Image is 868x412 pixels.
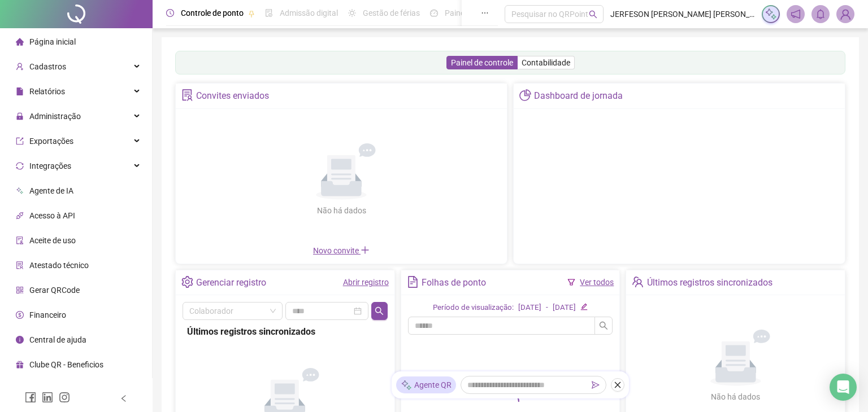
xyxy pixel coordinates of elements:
[647,273,772,292] div: Últimos registros sincronizados
[518,302,541,314] div: [DATE]
[580,303,588,310] span: edit
[16,162,24,170] span: sync
[29,211,75,220] span: Acesso à API
[265,9,273,17] span: file-done
[837,6,854,23] img: 93497
[16,286,24,294] span: qrcode
[16,336,24,344] span: info-circle
[830,374,857,401] div: Open Intercom Messenger
[120,395,128,402] span: left
[16,361,24,369] span: gift
[481,9,489,17] span: ellipsis
[791,9,801,19] span: notification
[451,58,513,67] span: Painel de controle
[614,381,622,389] span: close
[196,86,269,106] div: Convites enviados
[375,306,384,315] span: search
[592,381,600,389] span: send
[348,9,356,17] span: sun
[313,246,370,255] span: Novo convite
[422,273,486,292] div: Folhas de ponto
[280,8,338,17] span: Admissão digital
[181,276,193,288] span: setting
[181,8,244,17] span: Controle de ponto
[187,325,383,339] div: Últimos registros sincronizados
[501,392,519,410] span: loading
[632,276,644,288] span: team
[16,212,24,220] span: api
[25,392,36,403] span: facebook
[610,8,755,20] span: JERFESON [PERSON_NAME] [PERSON_NAME] [PERSON_NAME] - FIDES & CONTPRAT
[29,62,66,71] span: Cadastros
[16,87,24,95] span: file
[16,261,24,269] span: solution
[396,376,456,393] div: Agente QR
[29,286,80,295] span: Gerar QRCode
[248,10,255,17] span: pushpin
[445,8,489,17] span: Painel do DP
[166,9,174,17] span: clock-circle
[29,87,65,96] span: Relatórios
[42,392,53,403] span: linkedin
[16,311,24,319] span: dollar
[196,273,266,292] div: Gerenciar registro
[16,137,24,145] span: export
[29,161,71,170] span: Integrações
[430,9,438,17] span: dashboard
[181,89,193,101] span: solution
[534,86,623,106] div: Dashboard de jornada
[553,302,576,314] div: [DATE]
[16,112,24,120] span: lock
[29,261,89,270] span: Atestado técnico
[16,38,24,46] span: home
[684,391,788,403] div: Não há dados
[59,392,70,403] span: instagram
[363,8,420,17] span: Gestão de férias
[29,186,73,195] span: Agente de IA
[29,37,76,46] span: Página inicial
[433,302,514,314] div: Período de visualização:
[29,335,86,344] span: Central de ajuda
[343,278,389,287] a: Abrir registro
[29,360,103,369] span: Clube QR - Beneficios
[401,379,412,391] img: sparkle-icon.fc2bf0ac1784a2077858766a79e2daf3.svg
[599,321,608,330] span: search
[765,8,777,20] img: sparkle-icon.fc2bf0ac1784a2077858766a79e2daf3.svg
[361,246,370,255] span: plus
[29,236,76,245] span: Aceite de uso
[29,310,66,319] span: Financeiro
[815,9,826,19] span: bell
[546,302,548,314] div: -
[519,89,531,101] span: pie-chart
[29,112,81,121] span: Administração
[589,10,597,19] span: search
[289,204,393,217] div: Não há dados
[522,58,570,67] span: Contabilidade
[567,278,575,286] span: filter
[29,137,73,146] span: Exportações
[16,236,24,244] span: audit
[407,276,419,288] span: file-text
[16,63,24,71] span: user-add
[580,278,614,287] a: Ver todos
